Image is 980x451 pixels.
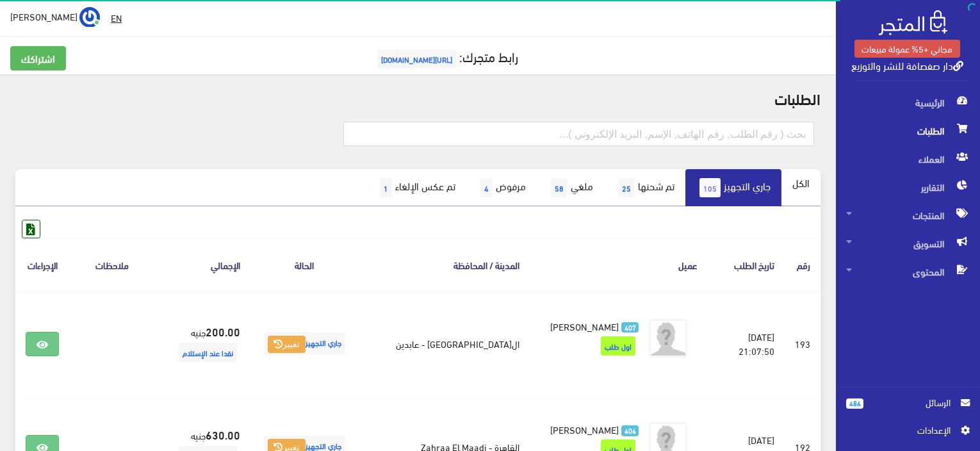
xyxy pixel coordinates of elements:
span: 105 [699,178,721,197]
h2: الطلبات [15,90,821,106]
a: رابط متجرك:[URL][DOMAIN_NAME] [374,44,518,68]
a: تم شحنها25 [604,169,685,206]
td: ال[GEOGRAPHIC_DATA] - عابدين [359,292,530,396]
strong: 200.00 [206,323,240,340]
span: اﻹعدادات [856,423,950,437]
span: جاري التجهيز [264,332,345,355]
span: [PERSON_NAME] [550,317,619,335]
span: 486 [846,398,863,409]
td: جنيه [154,292,250,396]
span: الرسائل [874,395,951,409]
span: [PERSON_NAME] [10,8,78,24]
span: المنتجات [846,201,970,229]
td: [DATE] 21:07:50 [708,292,785,396]
a: EN [106,6,127,29]
span: 25 [618,178,635,197]
span: 407 [621,322,639,333]
input: بحث ( رقم الطلب, رقم الهاتف, الإسم, البريد اﻹلكتروني )... [343,122,814,146]
a: اشتراكك [10,46,66,70]
span: 58 [551,178,568,197]
td: 193 [785,292,821,396]
span: الطلبات [846,117,970,145]
span: 4 [480,178,493,197]
span: العملاء [846,145,970,173]
span: نقدا عند الإستلام [179,343,237,362]
a: الرئيسية [836,88,980,117]
th: ملاحظات [69,238,154,291]
span: اول طلب [601,336,635,356]
th: الإجراءات [15,238,69,291]
span: الرئيسية [846,88,970,117]
span: التسويق [846,229,970,258]
a: المحتوى [836,258,980,286]
img: . [879,10,947,35]
a: 486 الرسائل [846,395,970,423]
a: مرفوض4 [466,169,537,206]
a: 406 [PERSON_NAME] [550,422,639,436]
img: avatar.png [649,319,687,357]
th: الحالة [250,238,359,291]
a: الطلبات [836,117,980,145]
a: 407 [PERSON_NAME] [550,319,639,333]
a: العملاء [836,145,980,173]
strong: 630.00 [206,426,240,443]
span: التقارير [846,173,970,201]
th: عميل [530,238,708,291]
a: المنتجات [836,201,980,229]
a: دار صفصافة للنشر والتوزيع [851,56,963,74]
a: جاري التجهيز105 [685,169,781,206]
span: [URL][DOMAIN_NAME] [377,49,456,69]
a: ملغي58 [537,169,604,206]
u: EN [111,10,122,26]
a: اﻹعدادات [846,423,970,443]
span: 1 [380,178,392,197]
span: [PERSON_NAME] [550,420,619,438]
th: اﻹجمالي [154,238,250,291]
th: تاريخ الطلب [708,238,785,291]
a: الكل [781,169,821,196]
a: مجاني +5% عمولة مبيعات [854,40,960,58]
th: رقم [785,238,821,291]
button: تغيير [268,336,306,354]
span: 406 [621,425,639,436]
span: المحتوى [846,258,970,286]
th: المدينة / المحافظة [359,238,530,291]
a: التقارير [836,173,980,201]
a: تم عكس الإلغاء1 [366,169,466,206]
img: ... [79,7,100,28]
a: ... [PERSON_NAME] [10,6,100,27]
